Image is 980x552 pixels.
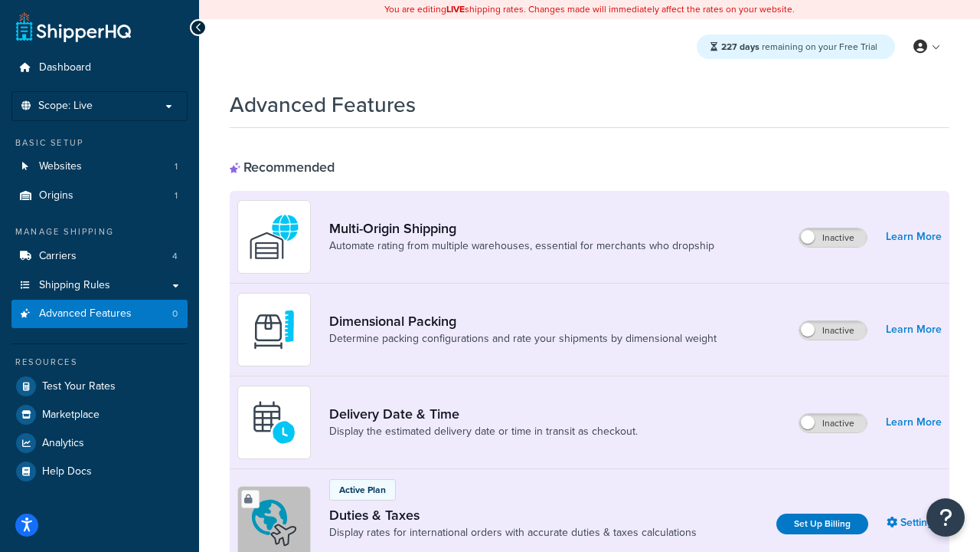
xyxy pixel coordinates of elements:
[247,303,301,356] img: DTVBYsAAAAAASUVORK5CYII=
[329,331,717,347] a: Determine packing configurations and rate your shipments by dimensional weight
[175,189,178,202] span: 1
[887,512,942,534] a: Settings
[11,300,188,328] li: Advanced Features
[11,153,188,181] a: Websites1
[799,321,867,340] label: Inactive
[39,189,73,202] span: Origins
[247,210,301,264] img: WatD5o0RtDAAAAAElFTkSuQmCC
[11,182,188,210] li: Origins
[329,238,714,254] a: Automate rating from multiple warehouses, essential for merchants who dropship
[329,313,717,330] a: Dimensional Packing
[230,90,416,120] h1: Advanced Features
[11,356,188,369] div: Resources
[11,271,188,300] a: Shipping Rules
[11,182,188,210] a: Origins1
[11,300,188,328] a: Advanced Features0
[11,225,188,238] div: Manage Shipping
[329,220,714,237] a: Multi-Origin Shipping
[11,429,188,457] a: Analytics
[799,228,867,247] label: Inactive
[230,159,335,176] div: Recommended
[172,250,178,263] span: 4
[886,319,942,340] a: Learn More
[329,424,638,439] a: Display the estimated delivery date or time in transit as checkout.
[721,40,759,54] strong: 227 days
[11,136,188,149] div: Basic Setup
[39,307,132,320] span: Advanced Features
[329,507,697,524] a: Duties & Taxes
[329,525,697,540] a: Display rates for international orders with accurate duties & taxes calculations
[776,514,868,534] a: Set Up Billing
[886,412,942,433] a: Learn More
[39,279,110,292] span: Shipping Rules
[886,226,942,248] a: Learn More
[39,61,91,74] span: Dashboard
[926,498,965,537] button: Open Resource Center
[42,380,116,393] span: Test Your Rates
[11,401,188,429] a: Marketplace
[247,396,301,449] img: gfkeb5ejjkALwAAAABJRU5ErkJggg==
[329,406,638,422] a: Delivery Date & Time
[11,153,188,181] li: Websites
[175,160,178,173] span: 1
[42,409,100,422] span: Marketplace
[39,250,77,263] span: Carriers
[39,160,82,173] span: Websites
[11,54,188,82] a: Dashboard
[721,40,877,54] span: remaining on your Free Trial
[38,100,93,113] span: Scope: Live
[42,465,92,478] span: Help Docs
[172,307,178,320] span: 0
[799,414,867,432] label: Inactive
[11,242,188,271] li: Carriers
[42,437,84,450] span: Analytics
[11,458,188,485] a: Help Docs
[11,373,188,400] a: Test Your Rates
[446,2,465,16] b: LIVE
[11,242,188,271] a: Carriers4
[339,483,386,497] p: Active Plan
